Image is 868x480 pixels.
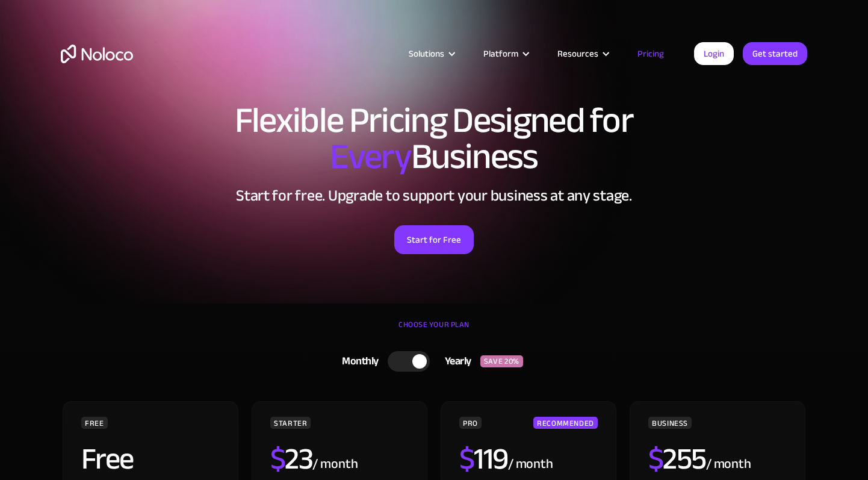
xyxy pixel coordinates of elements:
h2: 23 [270,444,313,474]
h1: Flexible Pricing Designed for Business [61,102,807,175]
div: BUSINESS [648,417,692,429]
div: / month [508,455,553,474]
div: FREE [81,417,108,429]
a: Pricing [622,46,679,61]
div: Resources [557,46,598,61]
div: Resources [542,46,622,61]
div: Monthly [327,352,388,370]
div: Yearly [430,352,480,370]
div: / month [706,455,751,474]
h2: Start for free. Upgrade to support your business at any stage. [61,187,807,205]
h2: Free [81,444,134,474]
div: SAVE 20% [480,355,523,367]
h2: 255 [648,444,706,474]
a: Login [694,42,734,65]
div: / month [312,455,358,474]
div: RECOMMENDED [533,417,598,429]
span: Every [330,123,411,190]
a: Get started [743,42,807,65]
h2: 119 [459,444,508,474]
a: home [61,45,133,63]
div: Platform [483,46,518,61]
div: Solutions [394,46,468,61]
div: Solutions [409,46,444,61]
a: Start for Free [394,225,474,254]
div: CHOOSE YOUR PLAN [61,316,807,346]
div: Platform [468,46,542,61]
div: PRO [459,417,482,429]
div: STARTER [270,417,311,429]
